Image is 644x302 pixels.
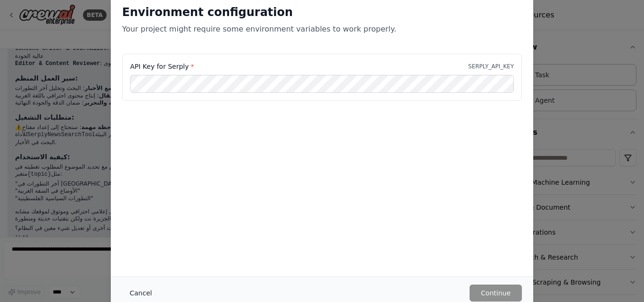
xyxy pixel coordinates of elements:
label: API Key for Serply [130,62,194,71]
button: Continue [470,285,522,302]
p: SERPLY_API_KEY [468,63,514,70]
button: Cancel [122,285,159,302]
p: Your project might require some environment variables to work properly. [122,24,522,35]
h2: Environment configuration [122,5,522,20]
